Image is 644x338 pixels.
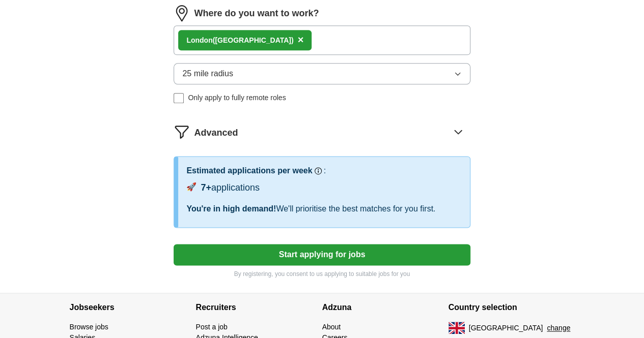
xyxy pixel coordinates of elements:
[174,63,470,84] button: 25 mile radius
[298,34,304,45] span: ×
[449,322,465,334] img: UK flag
[174,124,190,140] img: filter
[186,204,276,213] span: You're in high demand!
[201,182,211,193] span: 7+
[188,93,286,103] span: Only apply to fully remote roles
[174,93,184,103] input: Only apply to fully remote roles
[194,7,319,20] label: Where do you want to work?
[322,323,341,331] a: About
[449,293,575,322] h4: Country selection
[547,323,570,333] button: change
[182,68,233,80] span: 25 mile radius
[469,323,543,333] span: [GEOGRAPHIC_DATA]
[174,5,190,21] img: location.png
[70,323,108,331] a: Browse jobs
[324,165,326,177] h3: :
[186,35,293,46] div: on
[174,244,470,265] button: Start applying for jobs
[201,181,260,195] div: applications
[213,36,294,44] span: ([GEOGRAPHIC_DATA])
[186,181,197,193] span: 🚀
[298,33,304,48] button: ×
[174,269,470,279] p: By registering, you consent to us applying to suitable jobs for you
[196,323,228,331] a: Post a job
[194,126,238,140] span: Advanced
[186,203,461,215] div: We'll prioritise the best matches for you first.
[186,36,204,44] strong: Lond
[186,165,312,177] h3: Estimated applications per week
